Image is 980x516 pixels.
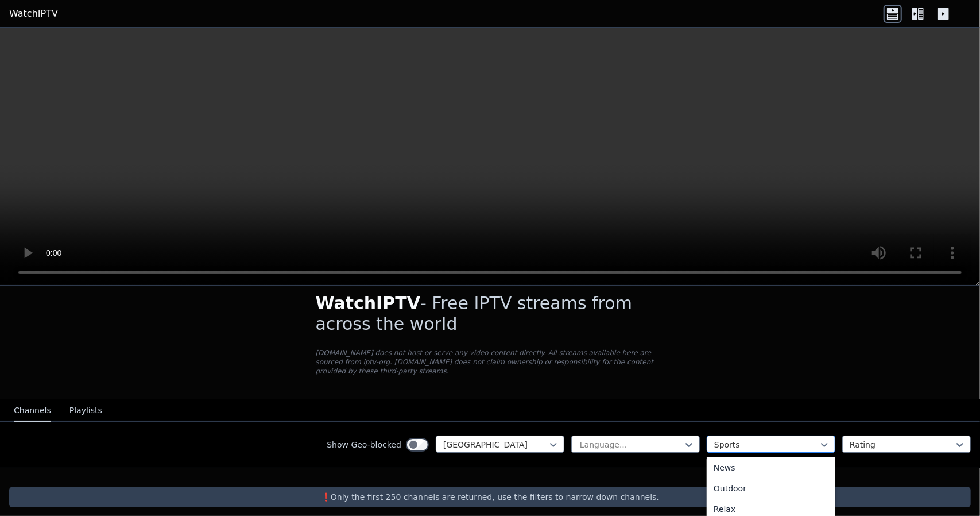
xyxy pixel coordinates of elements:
a: iptv-org [363,358,390,366]
button: Channels [14,400,51,422]
button: Playlists [69,400,102,422]
p: ❗️Only the first 250 channels are returned, use the filters to narrow down channels. [14,491,966,503]
div: Outdoor [707,478,835,499]
p: [DOMAIN_NAME] does not host or serve any video content directly. All streams available here are s... [316,348,665,376]
span: WatchIPTV [316,293,421,313]
label: Show Geo-blocked [327,439,401,450]
h1: - Free IPTV streams from across the world [316,293,665,334]
a: WatchIPTV [9,7,58,21]
div: News [707,457,835,478]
